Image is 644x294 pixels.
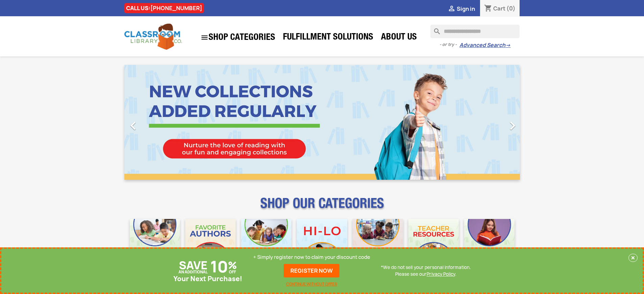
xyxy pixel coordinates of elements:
img: CLC_Phonics_And_Decodables_Mobile.jpg [241,219,291,269]
i:  [125,117,142,134]
span: - or try - [439,41,459,48]
i:  [200,33,209,42]
a:  Sign in [448,5,475,13]
img: CLC_Dyslexia_Mobile.jpg [464,219,515,269]
span: → [505,42,510,49]
i:  [504,117,521,134]
a: [PHONE_NUMBER] [150,4,202,12]
span: Sign in [457,5,475,13]
input: Search [430,25,520,38]
a: SHOP CATEGORIES [197,30,279,45]
img: CLC_Favorite_Authors_Mobile.jpg [185,219,236,269]
p: SHOP OUR CATEGORIES [124,201,520,214]
a: Next [460,65,520,180]
img: CLC_Bulk_Mobile.jpg [130,219,180,269]
div: CALL US: [124,3,204,13]
img: CLC_HiLo_Mobile.jpg [297,219,347,269]
span: (0) [506,5,516,12]
a: Fulfillment Solutions [280,31,377,45]
i: search [430,25,438,33]
img: CLC_Teacher_Resources_Mobile.jpg [408,219,459,269]
i: shopping_cart [484,5,492,13]
img: Classroom Library Company [124,24,182,50]
span: Cart [493,5,505,12]
a: About Us [378,31,420,45]
i:  [448,5,456,13]
a: Advanced Search→ [459,42,510,49]
a: Previous [124,65,184,180]
ul: Carousel container [124,65,520,180]
img: CLC_Fiction_Nonfiction_Mobile.jpg [353,219,403,269]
